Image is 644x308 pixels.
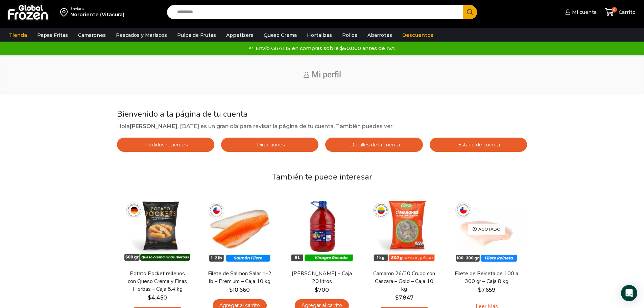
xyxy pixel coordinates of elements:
span: Direcciones [255,142,285,148]
bdi: 7.847 [395,294,413,301]
span: 0 [612,7,617,13]
a: Hortalizas [304,29,335,42]
a: Filete de Reineta de 100 a 300 gr – Caja 8 kg [455,270,518,285]
a: Papas Fritas [34,29,71,42]
a: Appetizers [223,29,257,42]
a: Pescados y Mariscos [113,29,170,42]
span: $ [229,287,233,293]
a: Descuentos [399,29,437,42]
a: Direcciones [221,138,318,152]
a: Camarones [75,29,109,42]
span: Bienvenido a la página de tu cuenta [117,109,248,119]
div: Open Intercom Messenger [621,285,637,301]
span: También te puede interesar [272,171,372,182]
span: Estado de cuenta [456,142,500,148]
span: Pedidos recientes [143,142,188,148]
span: $ [148,294,151,301]
a: Pulpa de Frutas [174,29,219,42]
bdi: 700 [315,287,329,293]
a: Potato Pocket rellenos con Queso Crema y Finas Hierbas – Caja 8.4 kg [125,270,189,293]
a: Queso Crema [260,29,300,42]
a: Mi cuenta [564,5,597,19]
a: Abarrotes [364,29,396,42]
span: Detalles de la cuenta [349,142,400,148]
div: Enviar a [70,6,124,11]
p: Hola , [DATE] es un gran día para revisar la página de tu cuenta. También puedes ver: [117,122,527,131]
p: Agotado [468,223,505,235]
a: Tienda [6,29,30,42]
a: 0 Carrito [603,4,637,20]
button: Search button [463,5,477,19]
img: address-field-icon.svg [60,6,70,18]
span: Mi cuenta [570,9,597,16]
span: $ [478,287,481,293]
bdi: 4.450 [148,294,167,301]
a: Estado de cuenta [430,138,527,152]
a: Pollos [339,29,361,42]
a: Camarón 26/30 Crudo con Cáscara – Gold – Caja 10 kg [372,270,436,293]
span: Mi perfil [312,70,341,79]
a: Pedidos recientes [117,138,214,152]
a: Filete de Salmón Salar 1-2 lb – Premium – Caja 10 kg [208,270,271,285]
span: $ [395,294,399,301]
span: Carrito [617,9,636,16]
a: [PERSON_NAME] – Caja 20 litros [290,270,354,285]
bdi: 7.659 [478,287,495,293]
bdi: 10.660 [229,287,250,293]
span: $ [315,287,318,293]
a: Detalles de la cuenta [325,138,423,152]
div: Nororiente (Vitacura) [70,11,124,18]
strong: [PERSON_NAME] [130,123,177,129]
